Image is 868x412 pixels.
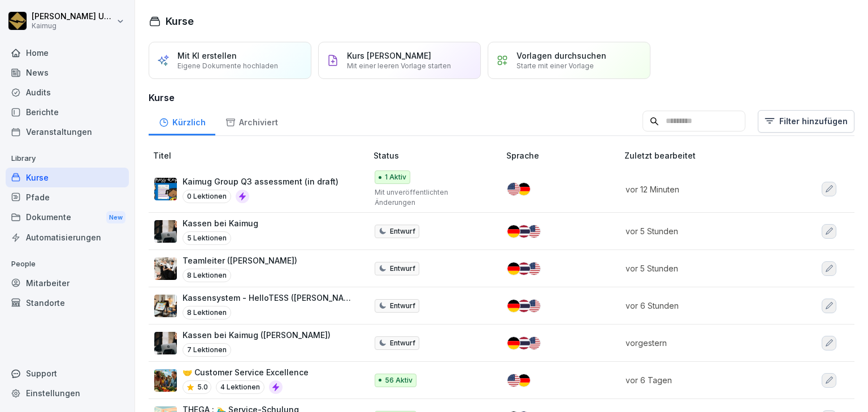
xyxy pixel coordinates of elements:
p: Kassensystem - HelloTESS ([PERSON_NAME]) [183,292,355,304]
p: Entwurf [390,338,415,348]
p: Kurs [PERSON_NAME] [347,51,431,60]
img: th.svg [518,300,530,312]
p: People [6,255,129,273]
img: de.svg [507,300,520,312]
p: 7 Lektionen [183,343,231,357]
p: Status [374,150,502,161]
img: us.svg [528,300,540,312]
a: Veranstaltungen [6,122,129,142]
p: Mit KI erstellen [177,51,237,60]
p: vor 5 Stunden [626,225,782,237]
img: de.svg [507,262,520,275]
p: 0 Lektionen [183,190,231,203]
p: Kaimug Group Q3 assessment (in draft) [183,176,338,187]
h1: Kurse [166,14,194,29]
img: us.svg [507,183,520,195]
p: Eigene Dokumente hochladen [177,62,278,70]
a: Mitarbeiter [6,273,129,293]
p: Entwurf [390,226,415,236]
p: vor 6 Stunden [626,300,782,312]
p: 5.0 [197,382,208,392]
a: Automatisierungen [6,227,129,247]
a: Berichte [6,102,129,122]
p: 8 Lektionen [183,269,231,282]
p: Vorlagen durchsuchen [517,51,606,60]
img: de.svg [518,374,530,387]
img: dl77onhohrz39aq74lwupjv4.png [154,332,177,354]
img: us.svg [528,337,540,349]
img: us.svg [507,374,520,387]
p: Kassen bei Kaimug ([PERSON_NAME]) [183,329,331,341]
img: pytyph5pk76tu4q1kwztnixg.png [154,257,177,280]
div: Support [6,363,129,383]
a: Standorte [6,293,129,313]
img: th.svg [518,337,530,349]
p: 8 Lektionen [183,306,231,319]
img: de.svg [518,183,530,195]
p: 🤝 Customer Service Excellence [183,366,309,378]
img: de.svg [507,337,520,349]
p: Kassen bei Kaimug [183,217,258,229]
img: us.svg [528,262,540,275]
p: Sprache [506,150,620,161]
h3: Kurse [149,91,854,104]
p: 4 Lektionen [216,380,264,394]
a: Einstellungen [6,383,129,403]
p: Zuletzt bearbeitet [624,150,796,161]
img: th.svg [518,225,530,238]
a: News [6,63,129,82]
img: us.svg [528,225,540,238]
a: DokumenteNew [6,207,129,228]
p: vor 6 Tagen [626,374,782,386]
p: Starte mit einer Vorlage [517,62,594,70]
p: Mit unveröffentlichten Änderungen [375,187,488,208]
p: vor 12 Minuten [626,183,782,195]
p: vorgestern [626,337,782,349]
img: k4tsflh0pn5eas51klv85bn1.png [154,295,177,317]
img: dl77onhohrz39aq74lwupjv4.png [154,220,177,243]
p: Entwurf [390,301,415,311]
div: Dokumente [6,207,129,228]
p: Entwurf [390,264,415,274]
div: New [106,211,125,224]
p: 56 Aktiv [385,375,413,385]
a: Home [6,43,129,63]
a: Kürzlich [149,107,215,135]
button: Filter hinzufügen [758,110,854,133]
img: e5wlzal6fzyyu8pkl39fd17k.png [154,178,177,200]
p: Library [6,150,129,168]
p: vor 5 Stunden [626,262,782,274]
p: Titel [153,150,369,161]
img: th.svg [518,262,530,275]
a: Pfade [6,187,129,207]
img: de.svg [507,225,520,238]
a: Audits [6,82,129,102]
p: Kaimug [32,22,114,30]
p: 5 Lektionen [183,231,231,245]
p: [PERSON_NAME] Ungewitter [32,12,114,21]
p: 1 Aktiv [385,172,406,182]
p: Mit einer leeren Vorlage starten [347,62,451,70]
img: t4pbym28f6l0mdwi5yze01sv.png [154,369,177,392]
p: Teamleiter ([PERSON_NAME]) [183,255,297,266]
a: Kurse [6,168,129,187]
a: Archiviert [215,107,288,135]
